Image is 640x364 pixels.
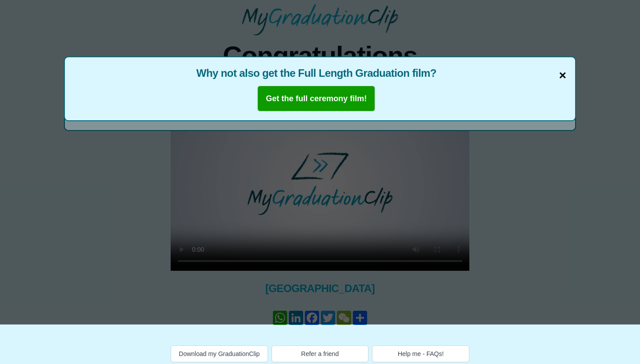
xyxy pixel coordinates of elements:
button: Help me - FAQs! [372,345,469,362]
button: Get the full ceremony film! [257,86,375,111]
button: Refer a friend [272,345,369,362]
b: Get the full ceremony film! [266,94,367,103]
span: Why not also get the Full Length Graduation film? [74,66,566,80]
button: Download my GraduationClip [171,345,268,362]
span: × [559,66,566,85]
